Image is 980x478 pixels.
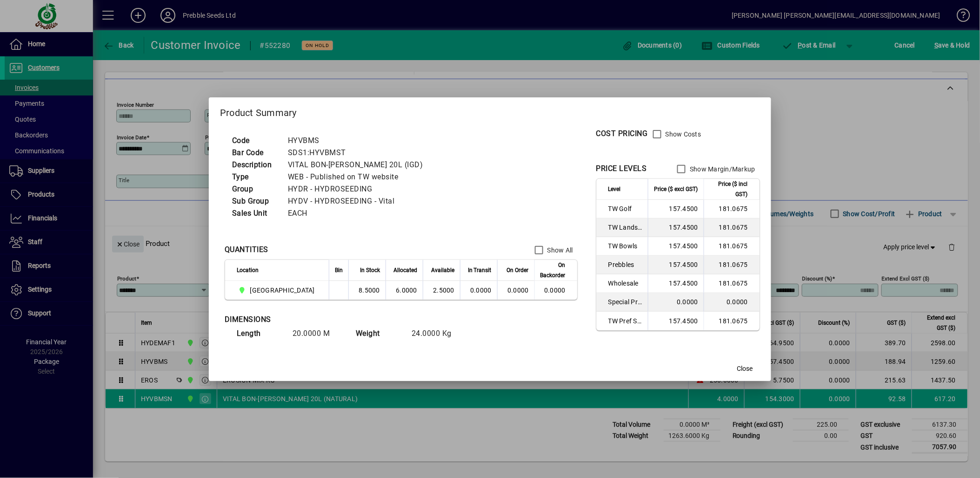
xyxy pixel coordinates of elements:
[737,364,753,374] span: Close
[227,159,283,171] td: Description
[227,171,283,183] td: Type
[546,246,573,255] label: Show All
[407,328,463,340] td: 24.0000 Kg
[596,163,647,174] div: PRICE LEVELS
[507,287,529,294] span: 0.0000
[648,219,704,237] td: 157.4500
[664,130,701,139] label: Show Costs
[360,265,380,275] span: In Stock
[507,265,529,275] span: On Order
[704,256,760,274] td: 181.0675
[283,195,434,207] td: HYDV - HYDROSEEDING - Vital
[540,260,566,280] span: On Backorder
[386,281,423,300] td: 6.0000
[283,147,434,159] td: SDS1:HYVBMST
[608,204,642,213] span: TW Golf
[335,265,343,275] span: Bin
[608,260,642,269] span: Prebbles
[232,328,288,340] td: Length
[470,287,492,294] span: 0.0000
[704,200,760,219] td: 181.0675
[227,207,283,219] td: Sales Unit
[431,265,454,275] span: Available
[688,164,755,174] label: Show Margin/Markup
[227,195,283,207] td: Sub Group
[534,281,577,300] td: 0.0000
[704,274,760,293] td: 181.0675
[227,135,283,147] td: Code
[283,171,434,183] td: WEB - Published on TW website
[704,293,760,312] td: 0.0000
[250,286,315,295] span: [GEOGRAPHIC_DATA]
[654,184,698,194] span: Price ($ excl GST)
[608,279,642,288] span: Wholesale
[710,179,748,199] span: Price ($ incl GST)
[730,361,760,377] button: Close
[283,183,434,195] td: HYDR - HYDROSEEDING
[648,200,704,219] td: 157.4500
[648,274,704,293] td: 157.4500
[225,314,457,325] div: DIMENSIONS
[423,281,460,300] td: 2.5000
[283,207,434,219] td: EACH
[704,219,760,237] td: 181.0675
[704,237,760,256] td: 181.0675
[648,237,704,256] td: 157.4500
[283,159,434,171] td: VITAL BON-[PERSON_NAME] 20L (IGD)
[596,128,648,139] div: COST PRICING
[608,297,642,307] span: Special Price
[468,265,492,275] span: In Transit
[608,241,642,251] span: TW Bowls
[351,328,407,340] td: Weight
[288,328,344,340] td: 20.0000 M
[227,147,283,159] td: Bar Code
[227,183,283,195] td: Group
[225,244,268,255] div: QUANTITIES
[237,265,259,275] span: Location
[393,265,417,275] span: Allocated
[237,285,319,296] span: CHRISTCHURCH
[608,184,621,194] span: Level
[209,97,771,124] h2: Product Summary
[348,281,386,300] td: 8.5000
[608,316,642,326] span: TW Pref Sup
[648,256,704,274] td: 157.4500
[704,312,760,330] td: 181.0675
[283,135,434,147] td: HYVBMS
[608,223,642,232] span: TW Landscaper
[648,293,704,312] td: 0.0000
[648,312,704,330] td: 157.4500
